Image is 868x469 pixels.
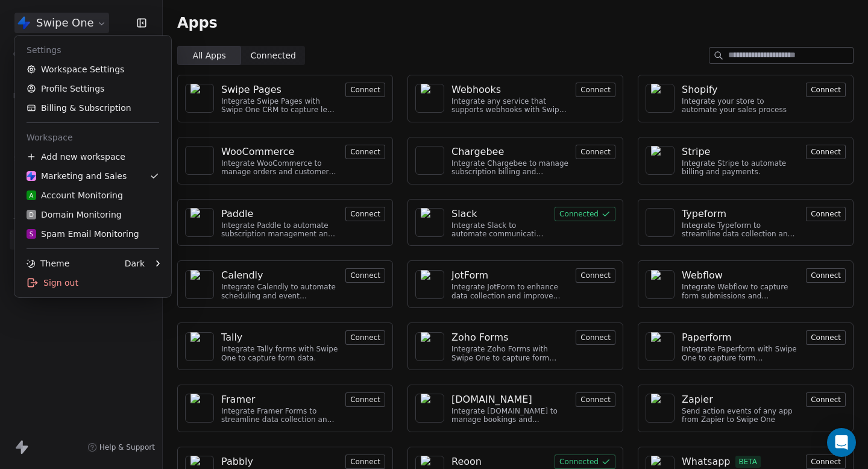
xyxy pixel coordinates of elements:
a: Workspace Settings [19,60,166,79]
div: Domain Monitoring [27,209,122,221]
span: D [29,210,34,219]
img: Swipe%20One%20Logo%201-1.svg [27,171,36,181]
a: Profile Settings [19,79,166,98]
div: Spam Email Monitoring [27,228,139,240]
div: Add new workspace [19,147,166,166]
span: S [30,230,33,239]
span: A [30,191,34,200]
a: Billing & Subscription [19,98,166,118]
div: Sign out [19,273,166,292]
div: Settings [19,40,166,60]
div: Dark [125,257,145,269]
div: Theme [27,257,69,269]
div: Account Monitoring [27,189,123,201]
div: Marketing and Sales [27,170,127,182]
div: Workspace [19,128,166,147]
